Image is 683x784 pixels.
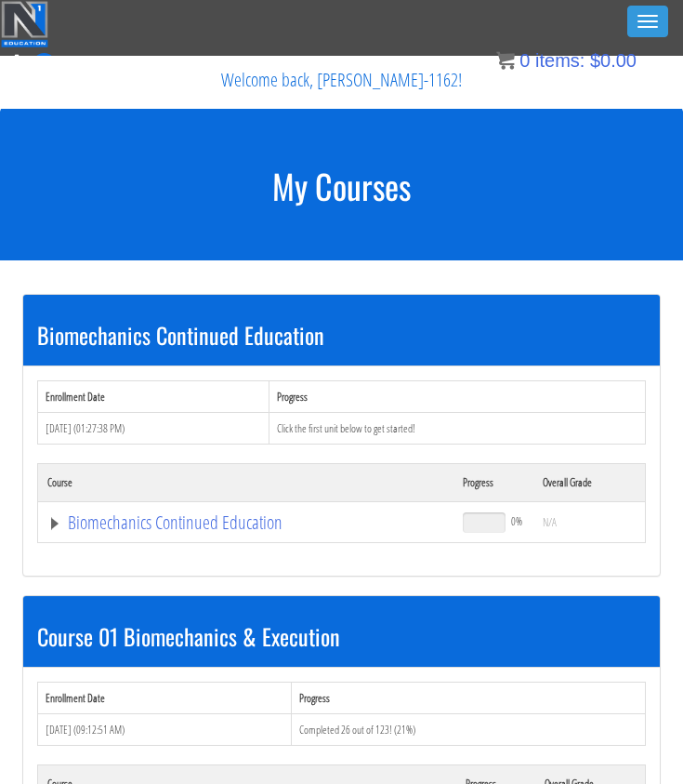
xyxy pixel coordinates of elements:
[38,413,269,445] td: [DATE] (01:27:38 PM)
[292,714,646,746] td: Completed 26 out of 123! (21%)
[269,380,645,412] th: Progress
[47,513,444,532] a: Biomechanics Continued Education
[292,682,646,713] th: Progress
[519,50,530,71] span: 0
[269,413,645,445] td: Click the first unit below to get started!
[38,682,292,713] th: Enrollment Date
[38,714,292,746] td: [DATE] (09:12:51 AM)
[496,50,637,71] a: 0 items: $0.00
[38,464,453,502] th: Course
[533,464,645,502] th: Overall Grade
[453,464,534,502] th: Progress
[37,323,646,347] h3: Biomechanics Continued Education
[1,57,682,103] p: Welcome back, [PERSON_NAME]-1162!
[511,512,522,532] span: 0%
[535,50,584,71] span: items:
[38,380,269,412] th: Enrollment Date
[15,48,56,73] a: 0
[1,1,48,47] img: n1-education
[533,502,645,543] td: N/A
[37,624,646,648] h3: Course 01 Biomechanics & Execution
[496,51,515,70] img: icon11.png
[33,53,56,76] span: 0
[590,50,637,71] bdi: 0.00
[590,50,600,71] span: $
